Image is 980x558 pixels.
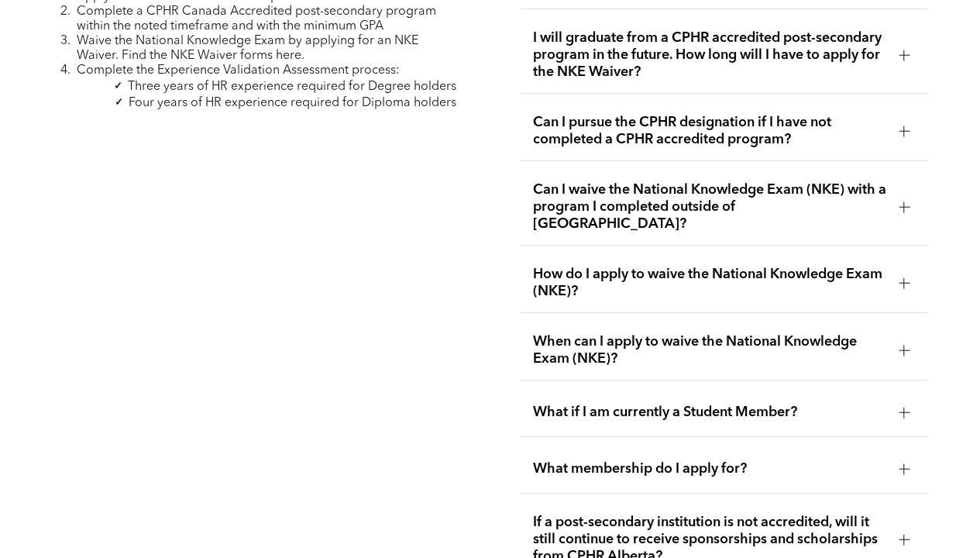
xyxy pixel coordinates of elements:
[128,81,456,93] span: Three years of HR experience required for Degree holders
[533,460,887,477] span: What membership do I apply for?
[77,64,400,77] span: Complete the Experience Validation Assessment process:
[533,114,887,148] span: Can I pursue the CPHR designation if I have not completed a CPHR accredited program?
[533,404,887,421] span: What if I am currently a Student Member?
[533,181,887,232] span: Can I waive the National Knowledge Exam (NKE) with a program I completed outside of [GEOGRAPHIC_D...
[533,333,887,367] span: When can I apply to waive the National Knowledge Exam (NKE)?
[129,97,456,109] span: Four years of HR experience required for Diploma holders
[77,5,436,33] span: Complete a CPHR Canada Accredited post-secondary program within the noted timeframe and with the ...
[533,29,887,81] span: I will graduate from a CPHR accredited post-secondary program in the future. How long will I have...
[77,35,418,62] span: Waive the National Knowledge Exam by applying for an NKE Waiver. Find the NKE Waiver forms here.
[533,266,887,300] span: How do I apply to waive the National Knowledge Exam (NKE)?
